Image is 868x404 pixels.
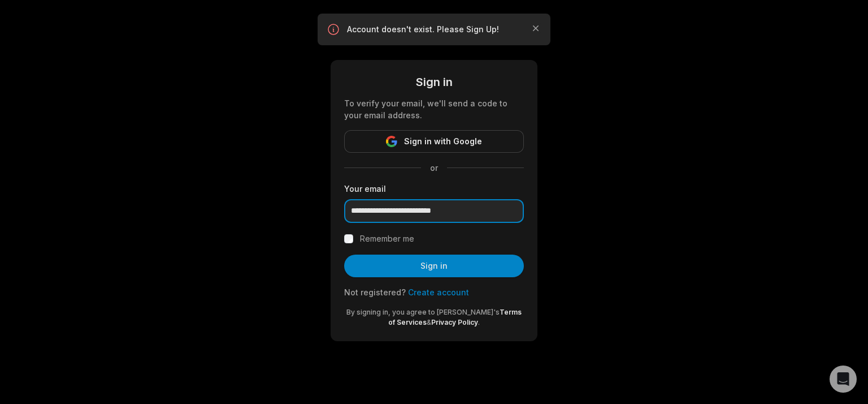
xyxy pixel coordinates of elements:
[344,130,524,153] button: Sign in with Google
[344,74,524,91] div: Sign in
[427,318,431,326] span: &
[344,255,524,277] button: Sign in
[421,162,447,174] span: or
[388,308,522,326] a: Terms of Services
[347,24,521,35] p: Account doesn't exist. Please Sign Up!
[478,318,480,326] span: .
[431,318,478,326] a: Privacy Policy
[346,308,500,316] span: By signing in, you agree to [PERSON_NAME]'s
[344,183,524,195] label: Your email
[404,135,482,148] span: Sign in with Google
[344,287,406,297] span: Not registered?
[830,366,857,393] div: Open Intercom Messenger
[360,232,414,246] label: Remember me
[408,287,469,297] a: Create account
[344,97,524,121] div: To verify your email, we'll send a code to your email address.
